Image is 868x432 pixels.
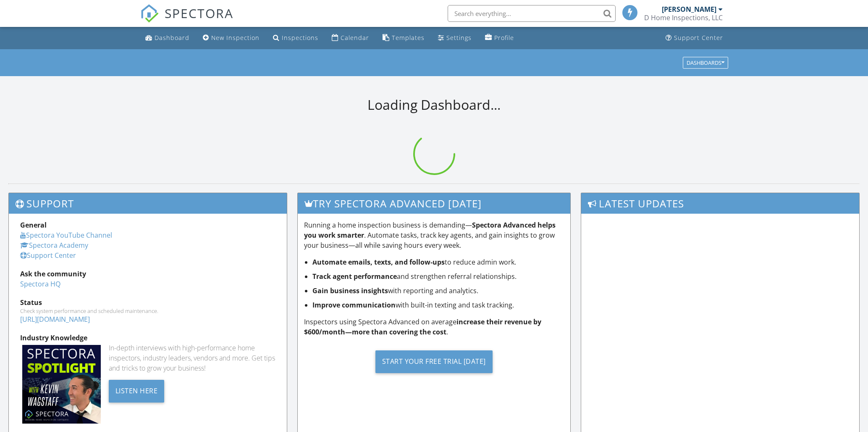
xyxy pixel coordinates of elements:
strong: General [20,220,47,230]
div: Status [20,297,275,307]
div: Calendar [341,34,369,42]
button: Dashboards [683,57,728,69]
strong: Track agent performance [312,272,397,281]
a: New Inspection [199,30,263,46]
strong: Automate emails, texts, and follow-ups [312,257,445,267]
div: In-depth interviews with high-performance home inspectors, industry leaders, vendors and more. Ge... [109,343,275,373]
div: Dashboards [687,60,724,66]
div: New Inspection [211,34,260,42]
img: The Best Home Inspection Software - Spectora [140,4,159,23]
a: Dashboard [142,30,193,46]
h3: Try spectora advanced [DATE] [298,193,571,214]
a: Company Profile [482,30,517,46]
div: Support Center [674,34,723,42]
a: Support Center [20,251,76,260]
div: D Home Inspections, LLC [644,13,723,22]
div: Industry Knowledge [20,333,275,343]
a: Start Your Free Trial [DATE] [304,344,564,379]
a: SPECTORA [140,11,233,29]
span: SPECTORA [165,4,233,22]
a: Spectora Academy [20,241,88,250]
div: Start Your Free Trial [DATE] [375,350,493,373]
a: Spectora YouTube Channel [20,231,112,240]
a: Inspections [270,30,322,46]
div: [PERSON_NAME] [662,5,716,13]
strong: Gain business insights [312,286,388,295]
a: Listen Here [109,386,165,395]
img: Spectoraspolightmain [22,345,101,424]
strong: Spectora Advanced helps you work smarter [304,220,556,240]
a: Templates [379,30,428,46]
div: Templates [392,34,425,42]
input: Search everything... [448,5,616,22]
div: Profile [494,34,514,42]
li: with reporting and analytics. [312,286,564,296]
div: Check system performance and scheduled maintenance. [20,307,275,314]
li: to reduce admin work. [312,257,564,267]
a: Support Center [662,30,726,46]
div: Settings [446,34,472,42]
a: Spectora HQ [20,279,60,289]
li: with built-in texting and task tracking. [312,300,564,310]
div: Inspections [282,34,318,42]
strong: Improve communication [312,300,396,310]
p: Inspectors using Spectora Advanced on average . [304,317,564,337]
div: Ask the community [20,269,275,279]
li: and strengthen referral relationships. [312,271,564,281]
a: Calendar [328,30,372,46]
a: Settings [435,30,475,46]
p: Running a home inspection business is demanding— . Automate tasks, track key agents, and gain ins... [304,220,564,250]
div: Dashboard [155,34,189,42]
h3: Latest Updates [581,193,859,214]
h3: Support [9,193,287,214]
div: Listen Here [109,380,165,403]
a: [URL][DOMAIN_NAME] [20,315,90,324]
strong: increase their revenue by $600/month—more than covering the cost [304,317,541,337]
